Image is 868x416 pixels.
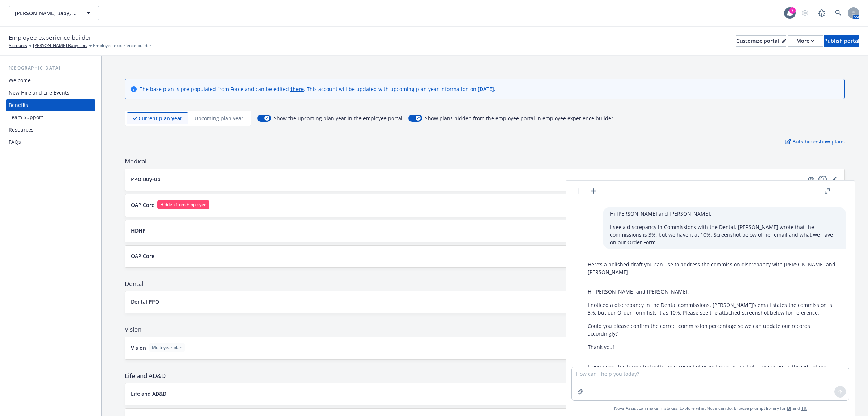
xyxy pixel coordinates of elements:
a: there [290,86,304,92]
p: Current plan year [139,115,182,122]
p: Here’s a polished draft you can use to address the commission discrepancy with [PERSON_NAME] and ... [588,261,839,276]
p: Could you please confirm the correct commission percentage so we can update our records accordingly? [588,322,839,337]
a: Benefits [6,99,95,111]
button: HDHP [131,227,804,234]
p: Vision [131,344,146,351]
div: Benefits [9,99,28,111]
button: Life and AD&D [131,390,804,398]
span: Nova Assist can make mistakes. Explore what Nova can do: Browse prompt library for and [614,401,807,416]
span: Medical [125,157,845,166]
p: OAP Core [131,252,154,260]
div: [GEOGRAPHIC_DATA] [6,65,95,72]
a: TR [801,405,807,411]
button: PPO Buy-up [131,175,804,183]
p: Bulk hide/show plans [785,138,845,145]
p: I noticed a discrepancy in the Dental commissions. [PERSON_NAME]’s email states the commission is... [588,301,839,316]
button: VisionMulti-year plan [131,343,816,352]
div: More [796,36,814,46]
span: Life and AD&D [125,371,845,380]
span: [DATE] . [478,86,495,92]
a: BI [787,405,791,411]
button: More [788,35,823,47]
a: Search [831,6,846,20]
span: Employee experience builder [9,33,92,42]
span: Multi-year plan [152,344,182,351]
button: Publish portal [824,35,859,47]
span: [PERSON_NAME] Baby, Inc. [15,9,77,17]
a: Accounts [9,42,27,49]
span: Vision [125,325,845,334]
div: New Hire and Life Events [9,87,69,99]
a: FAQs [6,136,95,148]
a: Team Support [6,112,95,123]
span: Show the upcoming plan year in the employee portal [274,115,403,122]
div: FAQs [9,136,21,148]
span: Show plans hidden from the employee portal in employee experience builder [425,115,613,122]
button: OAP Core [131,252,804,260]
p: If you need this formatted with the screenshot or included as part of a longer email thread, let ... [588,363,839,378]
div: Resources [9,124,34,136]
a: Welcome [6,75,95,86]
button: [PERSON_NAME] Baby, Inc. [9,6,99,20]
a: Start snowing [798,6,812,20]
span: The base plan is pre-populated from Force and can be edited [140,86,290,92]
button: Dental PPO [131,298,816,305]
p: Hi [PERSON_NAME] and [PERSON_NAME], [588,288,839,295]
p: I see a discrepancy in Commissions with the Dental. [PERSON_NAME] wrote that the commissions is 3... [610,223,839,246]
span: Dental [125,279,845,288]
a: editPencil [830,175,839,183]
p: Thank you! [588,343,839,351]
p: OAP Core [131,201,154,209]
a: visible [807,175,816,183]
a: New Hire and Life Events [6,87,95,99]
div: 7 [789,7,796,14]
p: Hi [PERSON_NAME] and [PERSON_NAME], [610,210,839,217]
a: copyPlus [818,175,827,183]
span: Employee experience builder [93,42,152,49]
span: . This account will be updated with upcoming plan year information on [304,86,478,92]
div: Team Support [9,112,43,123]
p: Dental PPO [131,298,159,305]
div: Welcome [9,75,31,86]
button: OAP CoreHidden from Employee [131,200,804,209]
p: Upcoming plan year [195,115,243,122]
a: Resources [6,124,95,136]
p: Life and AD&D [131,390,166,398]
a: Report a Bug [814,6,829,20]
p: HDHP [131,227,146,234]
p: PPO Buy-up [131,175,161,183]
span: Hidden from Employee [160,201,207,208]
a: [PERSON_NAME] Baby, Inc. [33,42,87,49]
button: Customize portal [736,35,786,47]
